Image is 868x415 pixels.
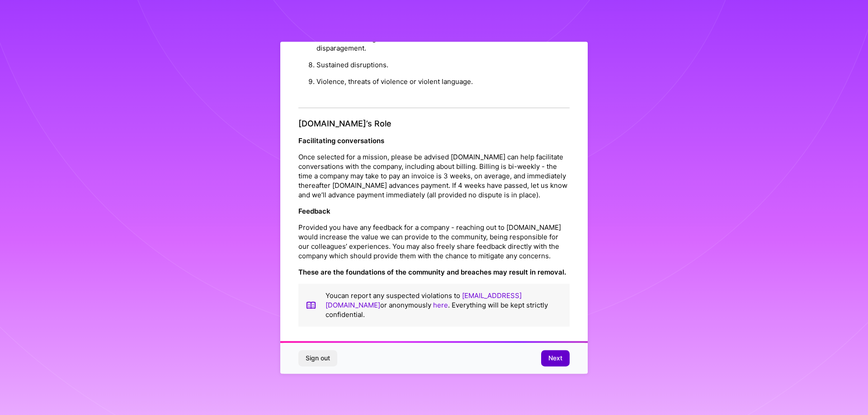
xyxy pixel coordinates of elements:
[298,223,570,261] p: Provided you have any feedback for a company - reaching out to [DOMAIN_NAME] would increase the v...
[306,291,316,319] img: book icon
[298,207,330,215] strong: Feedback
[298,136,384,145] strong: Facilitating conversations
[548,354,562,363] span: Next
[541,350,570,366] button: Next
[298,268,566,276] strong: These are the foundations of the community and breaches may result in removal.
[325,291,562,319] p: You can report any suspected violations to or anonymously . Everything will be kept strictly conf...
[325,291,522,309] a: [EMAIL_ADDRESS][DOMAIN_NAME]
[306,354,330,363] span: Sign out
[316,31,570,57] li: Not understanding the differences between constructive criticism and disparagement.
[433,301,448,309] a: here
[298,119,570,129] h4: [DOMAIN_NAME]’s Role
[298,350,337,366] button: Sign out
[298,152,570,200] p: Once selected for a mission, please be advised [DOMAIN_NAME] can help facilitate conversations wi...
[316,57,570,74] li: Sustained disruptions.
[316,74,570,90] li: Violence, threats of violence or violent language.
